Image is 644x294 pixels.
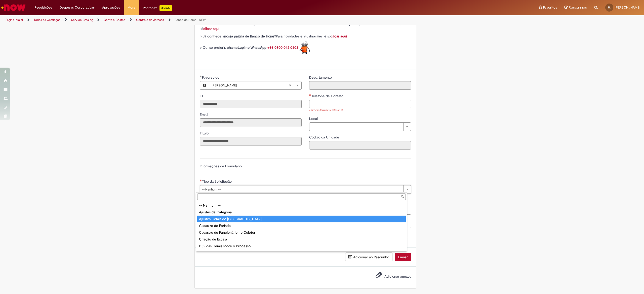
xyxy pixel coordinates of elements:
div: Dúvidas Gerais sobre o Processo [197,243,406,250]
div: -- Nenhum -- [197,202,406,209]
div: Cadastro de Feriado [197,222,406,229]
div: Criação de Escala [197,236,406,243]
div: Cadastro de Funcionário no Coletor [197,229,406,236]
div: Ajustes Gerais do [GEOGRAPHIC_DATA] [197,216,406,222]
div: Ajustes de Categoria [197,209,406,216]
ul: Tipo da Solicitação [196,201,407,251]
div: Ponto Web/Mobile [197,250,406,256]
